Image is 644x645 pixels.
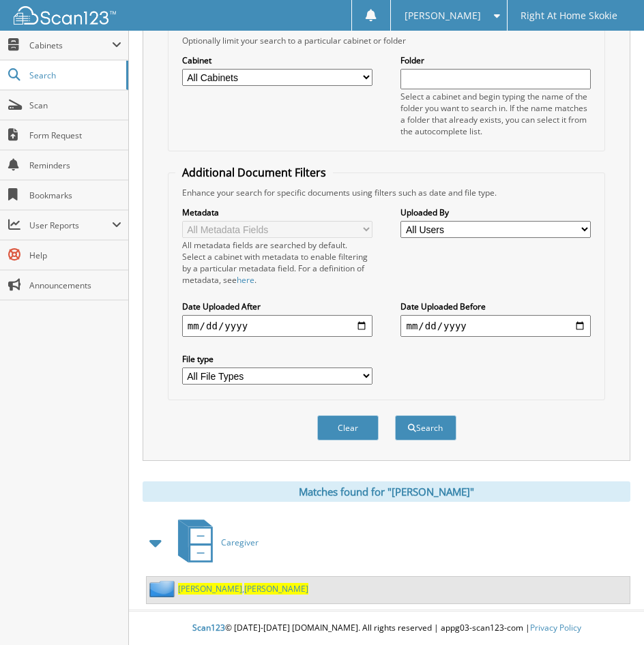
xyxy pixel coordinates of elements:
[170,515,259,569] a: Caregiver
[29,190,121,201] span: Bookmarks
[29,220,112,231] span: User Reports
[182,301,372,312] label: Date Uploaded After
[143,481,630,502] div: Matches found for "[PERSON_NAME]"
[29,40,112,51] span: Cabinets
[521,12,617,20] span: Right At Home Skokie
[221,537,259,548] span: Caregiver
[29,250,121,261] span: Help
[192,622,225,633] span: Scan123
[178,583,308,595] a: [PERSON_NAME],[PERSON_NAME]
[237,274,254,286] a: here
[530,622,581,633] a: Privacy Policy
[29,280,121,291] span: Announcements
[182,207,372,218] label: Metadata
[405,12,481,20] span: [PERSON_NAME]
[129,612,644,645] div: © [DATE]-[DATE] [DOMAIN_NAME]. All rights reserved | appg03-scan123-com |
[400,91,591,137] div: Select a cabinet and begin typing the name of the folder you want to search in. If the name match...
[175,165,333,180] legend: Additional Document Filters
[400,301,591,312] label: Date Uploaded Before
[400,55,591,66] label: Folder
[182,55,372,66] label: Cabinet
[400,207,591,218] label: Uploaded By
[182,353,372,365] label: File type
[14,6,116,25] img: scan123-logo-white.svg
[149,580,178,597] img: folder2.png
[175,187,598,198] div: Enhance your search for specific documents using filters such as date and file type.
[29,130,121,141] span: Form Request
[175,35,598,46] div: Optionally limit your search to a particular cabinet or folder
[576,580,644,645] iframe: Chat Widget
[29,70,119,81] span: Search
[182,315,372,337] input: start
[178,583,242,595] span: [PERSON_NAME]
[317,415,379,440] button: Clear
[29,160,121,171] span: Reminders
[29,100,121,111] span: Scan
[400,315,591,337] input: end
[244,583,308,595] span: [PERSON_NAME]
[182,239,372,286] div: All metadata fields are searched by default. Select a cabinet with metadata to enable filtering b...
[395,415,456,440] button: Search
